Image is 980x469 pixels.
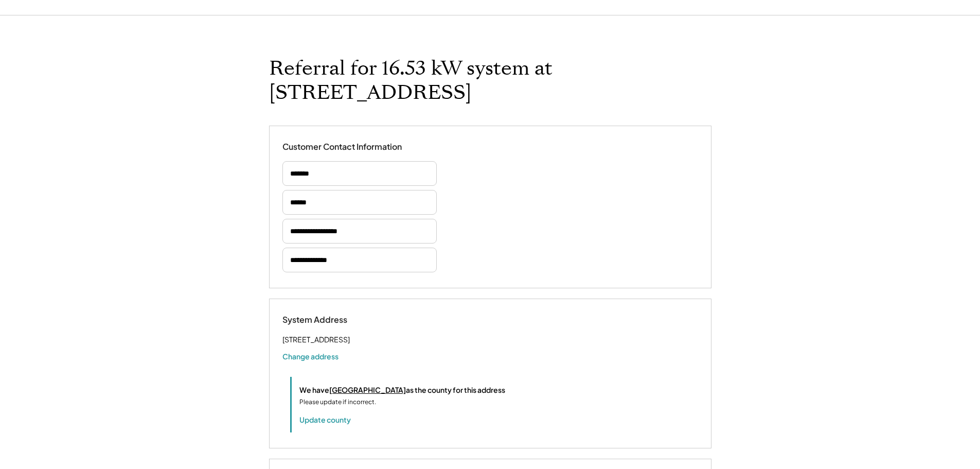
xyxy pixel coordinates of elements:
h1: Referral for 16.53 kW system at [STREET_ADDRESS] [269,57,711,105]
u: [GEOGRAPHIC_DATA] [329,385,406,394]
div: We have as the county for this address [299,385,505,395]
div: System Address [282,315,385,325]
div: Please update if incorrect. [299,397,376,407]
div: [STREET_ADDRESS] [282,333,350,346]
div: Customer Contact Information [282,142,402,152]
button: Change address [282,351,338,361]
button: Update county [299,414,351,425]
